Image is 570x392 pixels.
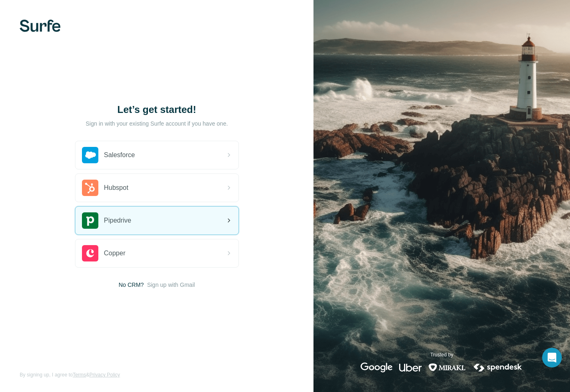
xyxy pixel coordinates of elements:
[430,351,453,358] p: Trusted by
[104,216,132,225] span: Pipedrive
[86,119,228,128] p: Sign in with your existing Surfe account if you have one.
[82,180,98,196] img: hubspot's logo
[82,147,98,163] img: salesforce's logo
[75,103,239,116] h1: Let’s get started!
[82,245,98,261] img: copper's logo
[361,363,393,372] img: google's logo
[82,212,98,229] img: pipedrive's logo
[73,372,86,378] a: Terms
[472,363,523,372] img: spendesk's logo
[20,371,120,378] span: By signing up, I agree to &
[428,363,466,372] img: mirakl's logo
[104,248,125,258] span: Copper
[104,150,135,160] span: Salesforce
[89,372,120,378] a: Privacy Policy
[399,363,422,372] img: uber's logo
[542,348,562,367] div: Open Intercom Messenger
[20,20,61,32] img: Surfe's logo
[118,281,143,289] span: No CRM?
[104,183,129,193] span: Hubspot
[147,281,195,289] button: Sign up with Gmail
